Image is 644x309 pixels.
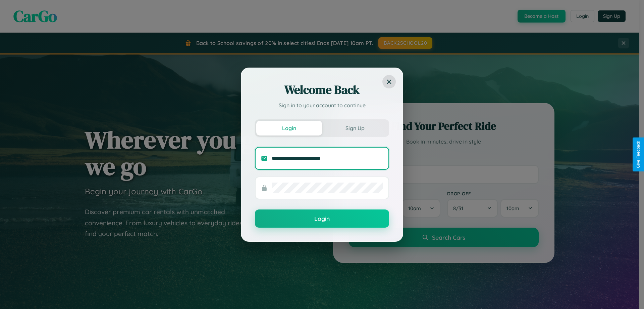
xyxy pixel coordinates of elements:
[255,101,389,109] p: Sign in to your account to continue
[322,121,388,136] button: Sign Up
[256,121,322,136] button: Login
[636,141,641,168] div: Give Feedback
[255,209,389,228] button: Login
[255,82,389,98] h2: Welcome Back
